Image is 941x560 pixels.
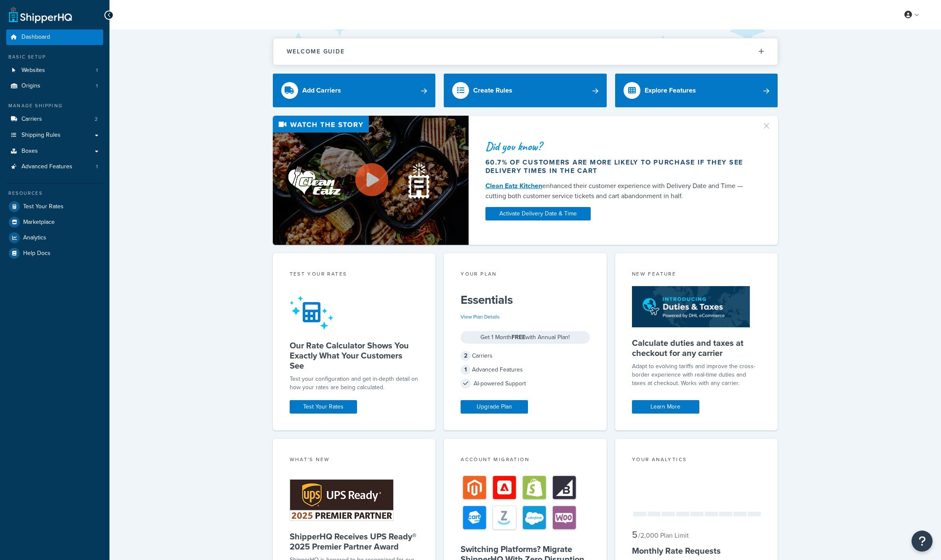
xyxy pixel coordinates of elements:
[96,67,98,74] span: 1
[632,362,761,387] p: Adapt to evolving tariffs and improve the cross-border experience with real-time duties and taxes...
[632,270,761,280] div: New Feature
[273,74,436,107] a: Add Carriers
[6,143,103,159] a: Boxes
[23,219,55,226] span: Marketplace
[6,29,103,45] a: Dashboard
[273,38,778,65] button: Welcome Guide
[485,207,591,220] a: Activate Delivery Date & Time
[290,531,419,552] h5: ShipperHQ Receives UPS Ready® 2025 Premier Partner Award
[461,400,528,414] a: Upgrade Plan
[21,34,50,41] span: Dashboard
[96,163,98,170] span: 1
[461,364,590,376] div: Advanced Features
[632,400,699,414] a: Learn More
[290,400,357,414] a: Test Your Rates
[21,82,40,90] span: Origins
[512,333,525,342] strong: FREE
[485,141,752,152] div: Did you know?
[461,378,590,390] div: AI-powered Support
[485,158,752,175] div: 60.7% of customers are more likely to purchase if they see delivery times in the cart
[461,456,590,465] div: Account Migration
[461,293,590,307] h5: Essentials
[615,74,778,107] a: Explore Features
[632,528,637,541] span: 5
[290,270,419,280] div: Test your rates
[461,351,471,361] span: 2
[21,116,42,123] span: Carriers
[461,331,590,344] div: Get 1 Month with Annual Plan!
[287,48,345,55] h2: Welcome Guide
[6,63,103,78] a: Websites1
[6,102,103,109] div: Manage Shipping
[290,375,419,392] div: Test your configuration and get in-depth detail on how your rates are being calculated.
[912,531,933,552] button: Open Resource Center
[6,127,103,143] a: Shipping Rules
[6,246,103,261] a: Help Docs
[632,338,761,358] h5: Calculate duties and taxes at checkout for any carrier
[23,203,64,210] span: Test Your Rates
[23,250,51,257] span: Help Docs
[6,199,103,214] a: Test Your Rates
[290,456,419,465] div: What's New
[302,85,341,96] div: Add Carriers
[6,190,103,197] div: Resources
[21,67,45,74] span: Websites
[638,531,689,540] small: / 2,000 Plan Limit
[21,132,61,139] span: Shipping Rules
[273,116,469,245] img: Video thumbnail
[6,78,103,94] li: Origins
[461,270,590,280] div: Your Plan
[485,181,542,191] a: Clean Eatz Kitchen
[6,78,103,94] a: Origins1
[473,85,512,96] div: Create Rules
[6,159,103,175] a: Advanced Features1
[461,313,500,321] a: View Plan Details
[6,215,103,230] a: Marketplace
[21,148,38,155] span: Boxes
[21,163,72,170] span: Advanced Features
[6,230,103,245] a: Analytics
[632,456,761,465] div: Your Analytics
[632,546,761,556] h5: Monthly Rate Requests
[6,63,103,78] li: Websites
[6,53,103,61] div: Basic Setup
[290,340,419,371] h5: Our Rate Calculator Shows You Exactly What Your Customers See
[461,350,590,362] div: Carriers
[444,74,607,107] a: Create Rules
[6,111,103,127] a: Carriers2
[6,111,103,127] li: Carriers
[95,116,98,123] span: 2
[461,365,471,375] span: 1
[23,234,46,242] span: Analytics
[96,82,98,90] span: 1
[6,159,103,175] li: Advanced Features
[645,85,696,96] div: Explore Features
[485,181,752,201] div: enhanced their customer experience with Delivery Date and Time — cutting both customer service ti...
